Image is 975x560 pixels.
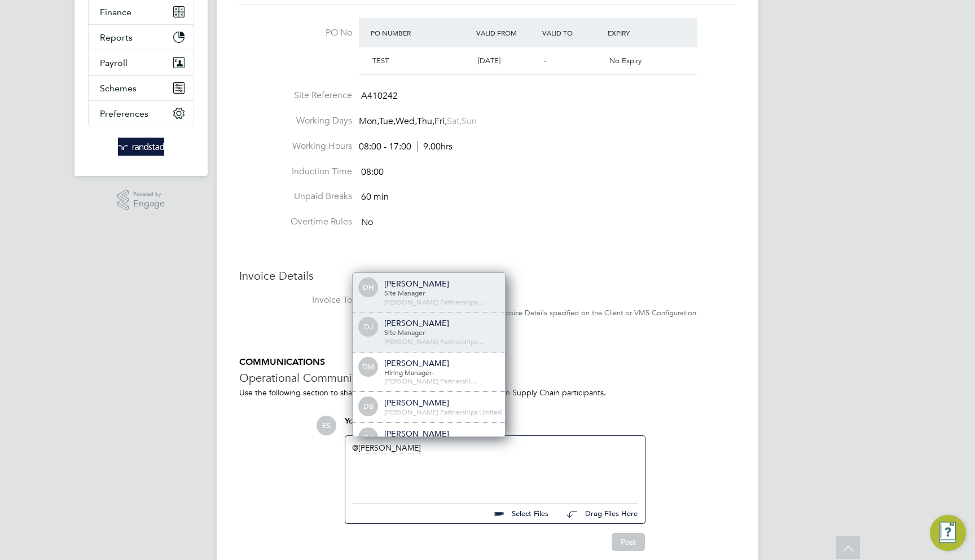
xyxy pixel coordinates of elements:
[361,166,384,178] span: 08:00
[384,279,497,289] div: [PERSON_NAME]
[359,318,377,336] span: DJ
[359,279,377,297] span: DH
[100,108,148,119] span: Preferences
[89,25,194,50] button: Reports
[384,288,425,297] span: Site Manager
[544,56,546,65] span: -
[609,56,642,65] span: No Expiry
[361,192,389,203] span: 60 min
[361,90,398,102] span: A410242
[89,50,194,75] button: Payroll
[133,199,165,209] span: Engage
[239,387,736,398] p: Use the following section to share any operational communications between Supply Chain participants.
[384,398,497,408] div: [PERSON_NAME]
[239,294,352,306] label: Invoice To
[361,217,373,228] span: No
[612,533,645,551] button: Post
[473,23,539,43] div: Valid From
[425,328,427,337] span: -
[100,7,131,17] span: Finance
[89,76,194,100] button: Schemes
[239,371,736,385] h3: Operational Communications
[239,216,352,228] label: Overtime Rules
[372,56,389,65] span: TEST
[239,140,352,152] label: Working Hours
[425,288,427,297] span: -
[417,116,434,127] span: Thu,
[930,515,966,551] button: Engage Resource Center
[359,398,377,416] span: DB
[239,166,352,178] label: Induction Time
[539,23,605,43] div: Valid To
[396,116,417,127] span: Wed,
[384,328,425,337] span: Site Manager
[239,191,352,202] label: Unpaid Breaks
[89,101,194,126] button: Preferences
[133,189,165,199] span: Powered by
[384,407,502,416] span: [PERSON_NAME] Partnerships Limited
[384,297,484,306] span: [PERSON_NAME] Partnerships…
[359,429,377,447] span: DA
[239,268,736,283] h3: Invoice Details
[384,429,497,439] div: [PERSON_NAME]
[100,32,133,43] span: Reports
[239,90,352,102] label: Site Reference
[384,318,497,328] div: [PERSON_NAME]
[557,502,638,526] button: Drag Files Here
[100,58,128,68] span: Payroll
[432,368,434,377] span: -
[100,83,137,94] span: Schemes
[605,23,671,43] div: Expiry
[384,376,477,385] span: [PERSON_NAME] Partnershi…
[368,23,473,43] div: PO Number
[345,416,358,426] span: You
[434,116,447,127] span: Fri,
[358,308,736,318] div: Invoices will be created and emailed to the Invoice Details specified on the Client or VMS Config...
[462,116,477,127] span: Sun
[417,141,453,152] span: 9.00hrs
[88,138,194,156] a: Go to home page
[117,189,165,211] a: Powered byEngage
[118,138,165,156] img: randstad-logo-retina.png
[239,27,352,39] label: PO No
[345,416,645,435] div: say:
[384,368,432,377] span: Hiring Manager
[239,115,352,127] label: Working Days
[384,337,484,346] span: [PERSON_NAME] Partnerships…
[317,416,336,435] span: ES
[359,116,379,127] span: Mon,
[352,443,421,453] span: [PERSON_NAME]
[384,358,497,368] div: [PERSON_NAME]
[447,116,462,127] span: Sat,
[358,294,736,306] div: Client
[239,356,736,368] h5: COMMUNICATIONS
[359,141,453,153] div: 08:00 - 17:00
[478,56,500,65] span: [DATE]
[379,116,396,127] span: Tue,
[359,358,377,376] span: DM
